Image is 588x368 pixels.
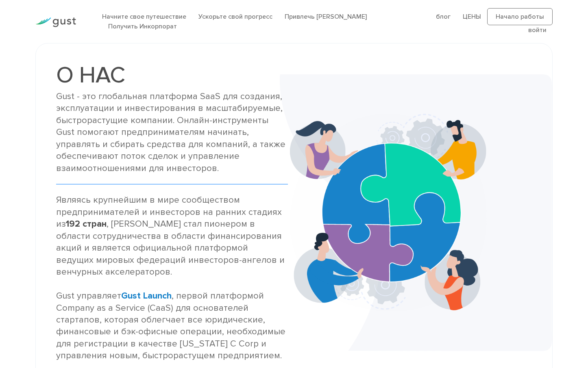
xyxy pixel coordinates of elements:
[35,17,76,27] img: Логотип Gust
[436,13,451,20] a: блог
[56,64,288,87] h1: О НАС
[121,290,172,301] a: Gust Launch
[463,13,481,20] a: ЦЕНЫ
[108,22,177,30] a: Получить Инкорпорат
[198,13,272,20] a: Ускорьте свой прогресс
[102,13,186,20] a: Начните свое путешествие
[487,8,553,25] a: Начало работы
[280,74,552,351] img: О нас Баннер Bg
[66,219,107,229] strong: 192 стран
[285,13,367,20] a: Привлечь [PERSON_NAME]
[56,194,288,362] div: Являясь крупнейшим в мире сообществом предпринимателей и инвесторов на ранних стадиях из , [PERSO...
[56,91,288,174] div: Gust - это глобальная платформа SaaS для создания, эксплуатации и инвестирования в масштабируемые...
[528,26,547,34] a: войти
